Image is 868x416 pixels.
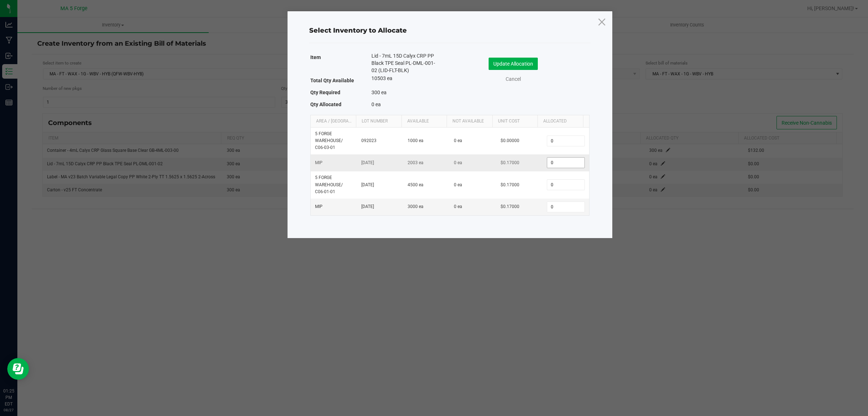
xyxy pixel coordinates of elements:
[315,131,343,150] span: 5 FORGE WAREHOUSE / C06-03-01
[310,52,321,62] label: Item
[454,204,462,209] span: 0 ea
[371,75,392,81] span: 10503 ea
[315,160,323,165] span: MIP
[537,115,583,128] th: Allocated
[371,101,381,107] span: 0 ea
[454,160,462,165] span: 0 ea
[7,358,29,380] iframe: Resource center
[501,204,519,209] span: $0.17000
[408,182,424,187] span: 4500 ea
[310,75,354,86] label: Total Qty Available
[454,138,462,143] span: 0 ea
[357,199,403,215] td: [DATE]
[408,160,424,165] span: 2003 ea
[309,26,407,34] span: Select Inventory to Allocate
[311,115,356,128] th: Area / [GEOGRAPHIC_DATA]
[492,115,538,128] th: Unit Cost
[310,99,341,109] label: Qty Allocated
[356,115,401,128] th: Lot Number
[489,58,538,70] button: Update Allocation
[371,52,439,74] span: Lid - 7mL 15D Calyx CRP PP Black TPE Seal PL-DML-001-02 (LID-FLT-BLK)
[401,115,447,128] th: Available
[408,138,424,143] span: 1000 ea
[371,90,387,95] span: 300 ea
[357,154,403,171] td: [DATE]
[454,182,462,187] span: 0 ea
[310,87,340,97] label: Qty Required
[499,75,528,83] a: Cancel
[501,138,519,143] span: $0.00000
[357,171,403,199] td: [DATE]
[501,160,519,165] span: $0.17000
[315,175,343,194] span: 5 FORGE WAREHOUSE / C06-01-01
[501,182,519,187] span: $0.17000
[447,115,492,128] th: Not Available
[408,204,424,209] span: 3000 ea
[315,204,323,209] span: MIP
[357,128,403,155] td: 092023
